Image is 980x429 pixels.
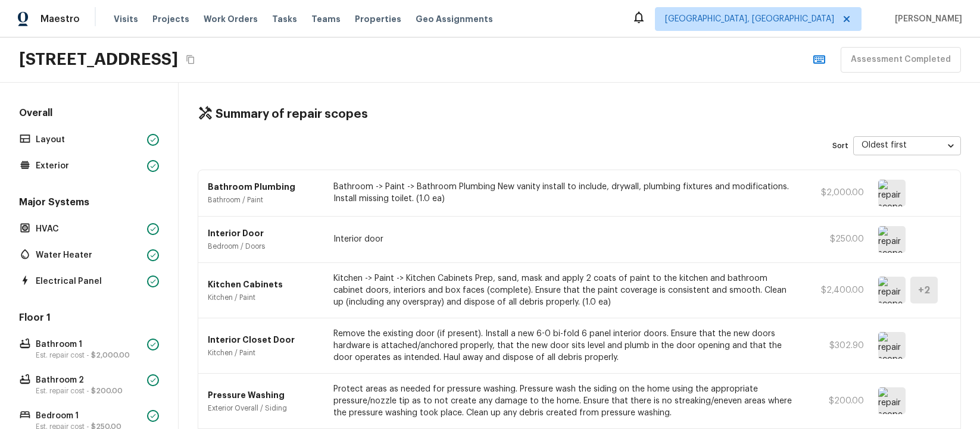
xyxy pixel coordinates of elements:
img: repair scope asset [878,332,906,359]
p: Layout [36,134,142,146]
p: Remove the existing door (if present). Install a new 6-0 bi-fold 6 panel interior doors. Ensure t... [333,328,796,364]
p: Exterior Overall / Siding [208,403,319,413]
h5: Floor 1 [17,311,161,327]
h4: Summary of repair scopes [216,107,368,122]
p: $2,400.00 [810,284,864,296]
p: Bedroom 1 [36,410,142,422]
span: Maestro [40,13,80,25]
span: Tasks [272,15,297,23]
p: Interior door [333,233,796,245]
img: repair scope asset [878,226,906,253]
p: Bedroom / Doors [208,242,319,251]
span: [PERSON_NAME] [890,13,962,25]
p: Bathroom / Paint [208,195,319,205]
img: repair scope asset [878,387,906,414]
span: [GEOGRAPHIC_DATA], [GEOGRAPHIC_DATA] [665,13,834,25]
h2: [STREET_ADDRESS] [19,49,178,70]
span: Properties [355,13,401,25]
p: Est. repair cost - [36,386,142,396]
p: $2,000.00 [810,187,864,199]
p: $302.90 [810,340,864,352]
p: Bathroom 1 [36,339,142,350]
span: Projects [152,13,189,25]
span: $200.00 [91,387,123,394]
span: Work Orders [204,13,258,25]
h5: Major Systems [17,196,161,211]
p: Bathroom -> Paint -> Bathroom Plumbing New vanity install to include, drywall, plumbing fixtures ... [333,181,796,205]
p: Kitchen -> Paint -> Kitchen Cabinets Prep, sand, mask and apply 2 coats of paint to the kitchen a... [333,273,796,308]
p: Protect areas as needed for pressure washing. Pressure wash the siding on the home using the appr... [333,383,796,419]
p: Electrical Panel [36,275,142,287]
p: Bathroom 2 [36,374,142,386]
span: Visits [114,13,138,25]
span: $2,000.00 [91,352,130,359]
p: Interior Door [208,227,319,239]
p: HVAC [36,223,142,235]
p: $250.00 [810,233,864,245]
img: repair scope asset [878,180,906,206]
img: repair scope asset [878,277,906,303]
p: Est. repair cost - [36,350,142,360]
p: Kitchen / Paint [208,348,319,358]
p: Bathroom Plumbing [208,181,319,193]
span: Geo Assignments [416,13,493,25]
p: Exterior [36,160,142,172]
div: Oldest first [853,130,961,161]
p: $200.00 [810,395,864,407]
p: Water Heater [36,249,142,261]
p: Kitchen Cabinets [208,278,319,290]
button: Copy Address [183,52,198,67]
p: Kitchen / Paint [208,293,319,302]
span: Teams [311,13,341,25]
p: Interior Closet Door [208,334,319,346]
h5: Overall [17,107,161,122]
p: Sort [832,141,848,151]
h5: + 2 [918,284,930,297]
p: Pressure Washing [208,389,319,401]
